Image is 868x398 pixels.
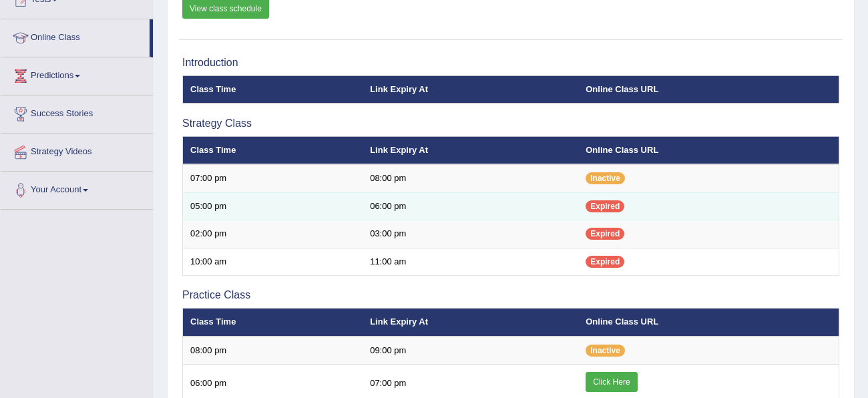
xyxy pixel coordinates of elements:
a: Strategy Videos [1,134,153,167]
span: Expired [586,256,624,268]
th: Link Expiry At [363,309,578,337]
th: Link Expiry At [363,136,578,164]
span: Inactive [586,345,625,357]
th: Class Time [183,309,363,337]
h3: Strategy Class [182,118,839,130]
th: Online Class URL [578,75,839,104]
td: 07:00 pm [183,164,363,192]
a: Predictions [1,57,153,91]
td: 02:00 pm [183,220,363,248]
td: 09:00 pm [363,337,578,365]
td: 06:00 pm [363,192,578,220]
td: 08:00 pm [183,337,363,365]
td: 03:00 pm [363,220,578,248]
a: Success Stories [1,95,153,129]
th: Online Class URL [578,309,839,337]
span: Expired [586,228,624,240]
a: Your Account [1,172,153,205]
a: Online Class [1,19,150,53]
span: Inactive [586,172,625,184]
td: 10:00 am [183,248,363,276]
th: Class Time [183,75,363,104]
td: 11:00 am [363,248,578,276]
td: 08:00 pm [363,164,578,192]
th: Link Expiry At [363,75,578,104]
th: Online Class URL [578,136,839,164]
a: Click Here [586,372,637,392]
h3: Practice Class [182,289,839,301]
th: Class Time [183,136,363,164]
h3: Introduction [182,57,839,69]
td: 05:00 pm [183,192,363,220]
span: Expired [586,200,624,212]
